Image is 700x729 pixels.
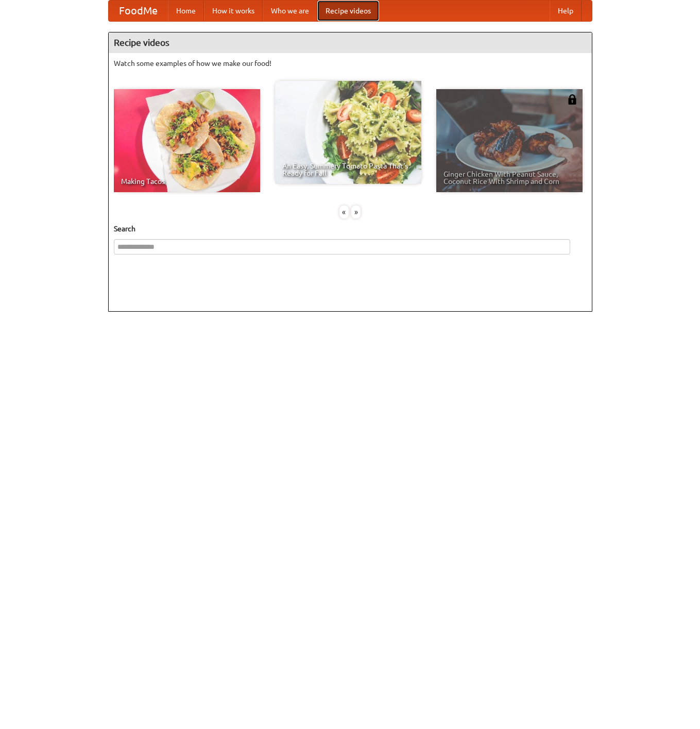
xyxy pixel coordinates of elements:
a: Home [168,1,204,21]
h5: Search [114,224,587,234]
a: Who we are [263,1,317,21]
h4: Recipe videos [109,32,592,53]
a: Recipe videos [317,1,379,21]
div: « [339,206,349,218]
span: An Easy, Summery Tomato Pasta That's Ready for Fall [282,162,414,177]
a: FoodMe [109,1,168,21]
a: An Easy, Summery Tomato Pasta That's Ready for Fall [275,81,421,184]
div: » [351,206,361,218]
a: Help [550,1,582,21]
img: 483408.png [567,94,577,105]
span: Making Tacos [121,178,253,185]
a: Making Tacos [114,89,260,192]
p: Watch some examples of how we make our food! [114,58,587,69]
a: How it works [204,1,263,21]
